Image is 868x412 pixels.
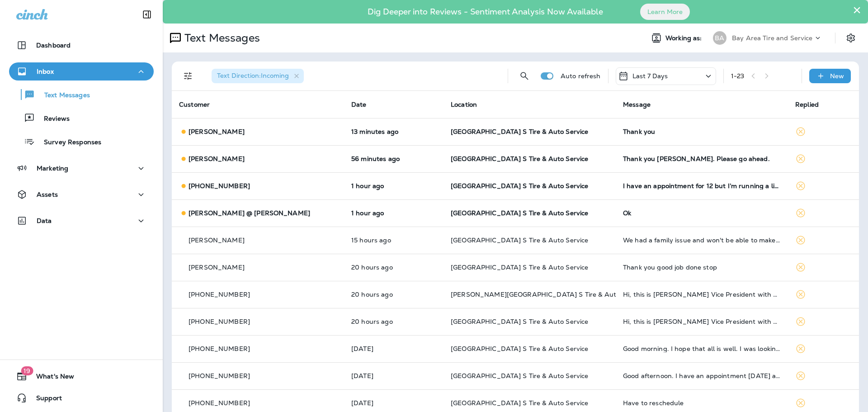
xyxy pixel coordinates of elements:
[189,209,310,217] p: [PERSON_NAME] @ [PERSON_NAME]
[21,366,33,375] span: 19
[451,155,588,163] span: [GEOGRAPHIC_DATA] S Tire & Auto Service
[451,399,588,407] span: [GEOGRAPHIC_DATA] S Tire & Auto Service
[37,68,54,75] p: Inbox
[9,36,154,54] button: Dashboard
[731,72,745,80] div: 1 - 23
[623,237,781,244] div: We had a family issue and won't be able to make the appointment morning we will be able to drop o...
[9,62,154,81] button: Inbox
[189,182,250,189] p: [PHONE_NUMBER]
[189,291,250,298] p: [PHONE_NUMBER]
[189,264,245,271] p: [PERSON_NAME]
[451,263,588,271] span: [GEOGRAPHIC_DATA] S Tire & Auto Service
[451,372,588,380] span: [GEOGRAPHIC_DATA] S Tire & Auto Service
[561,72,601,80] p: Auto refresh
[451,290,644,298] span: [PERSON_NAME][GEOGRAPHIC_DATA] S Tire & Auto Service
[623,318,781,325] div: Hi, this is John Romney Vice President with Franchise Creator, I would like to speak to the owner...
[35,138,101,147] p: Survey Responses
[451,345,588,353] span: [GEOGRAPHIC_DATA] S Tire & Auto Service
[623,100,651,109] span: Message
[9,132,154,151] button: Survey Responses
[623,209,781,217] div: Ok
[351,291,436,298] p: Sep 29, 2025 03:48 PM
[623,155,781,162] div: Thank you Adam. Please go ahead.
[217,71,289,80] span: Text Direction : Incoming
[351,318,436,325] p: Sep 29, 2025 03:46 PM
[189,399,250,407] p: [PHONE_NUMBER]
[843,30,859,46] button: Settings
[732,34,813,42] p: Bay Area Tire and Service
[713,31,726,45] div: BA
[351,264,436,271] p: Sep 29, 2025 03:58 PM
[37,165,68,172] p: Marketing
[351,209,436,217] p: Sep 30, 2025 11:25 AM
[9,185,154,204] button: Assets
[9,109,154,128] button: Reviews
[351,100,367,109] span: Date
[623,399,781,407] div: Have to reschedule
[451,236,588,244] span: [GEOGRAPHIC_DATA] S Tire & Auto Service
[341,10,629,13] p: Dig Deeper into Reviews - Sentiment Analysis Now Available
[27,373,74,384] span: What's New
[451,100,477,109] span: Location
[9,159,154,177] button: Marketing
[189,128,245,135] p: [PERSON_NAME]
[623,372,781,379] div: Good afternoon. I have an appointment tomorrow at 4 but I no longer need it. I was able to get my...
[9,389,154,407] button: Support
[189,345,250,352] p: [PHONE_NUMBER]
[351,128,436,135] p: Sep 30, 2025 12:16 PM
[9,85,154,104] button: Text Messages
[623,345,781,352] div: Good morning. I hope that all is well. I was looking to cancel my appointment that I have with yo...
[623,182,781,189] div: I have an appointment for 12 but I’m running a little late, I tried to reschedule online but I ha...
[451,182,588,190] span: [GEOGRAPHIC_DATA] S Tire & Auto Service
[189,318,250,325] p: [PHONE_NUMBER]
[212,69,304,83] div: Text Direction:Incoming
[181,31,260,45] p: Text Messages
[795,100,819,109] span: Replied
[830,72,844,80] p: New
[37,217,52,224] p: Data
[9,212,154,230] button: Data
[351,182,436,189] p: Sep 30, 2025 11:26 AM
[665,34,704,42] span: Working as:
[640,4,690,20] button: Learn More
[35,91,90,100] p: Text Messages
[351,399,436,407] p: Sep 28, 2025 03:45 PM
[515,67,533,85] button: Search Messages
[351,237,436,244] p: Sep 29, 2025 09:24 PM
[36,42,71,49] p: Dashboard
[37,191,58,198] p: Assets
[179,67,197,85] button: Filters
[853,3,861,17] button: Close
[623,291,781,298] div: Hi, this is John Romney Vice President with Franchise Creator, I would like to speak to the owner...
[35,115,70,123] p: Reviews
[451,128,588,136] span: [GEOGRAPHIC_DATA] S Tire & Auto Service
[27,394,62,405] span: Support
[134,5,160,24] button: Collapse Sidebar
[351,155,436,162] p: Sep 30, 2025 11:33 AM
[451,317,588,326] span: [GEOGRAPHIC_DATA] S Tire & Auto Service
[623,128,781,135] div: Thank you
[632,72,668,80] p: Last 7 Days
[189,372,250,379] p: [PHONE_NUMBER]
[179,100,210,109] span: Customer
[351,345,436,352] p: Sep 29, 2025 07:36 AM
[451,209,588,217] span: [GEOGRAPHIC_DATA] S Tire & Auto Service
[189,155,245,162] p: [PERSON_NAME]
[189,237,245,244] p: [PERSON_NAME]
[351,372,436,379] p: Sep 28, 2025 04:07 PM
[623,264,781,271] div: Thank you good job done stop
[9,367,154,385] button: 19What's New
